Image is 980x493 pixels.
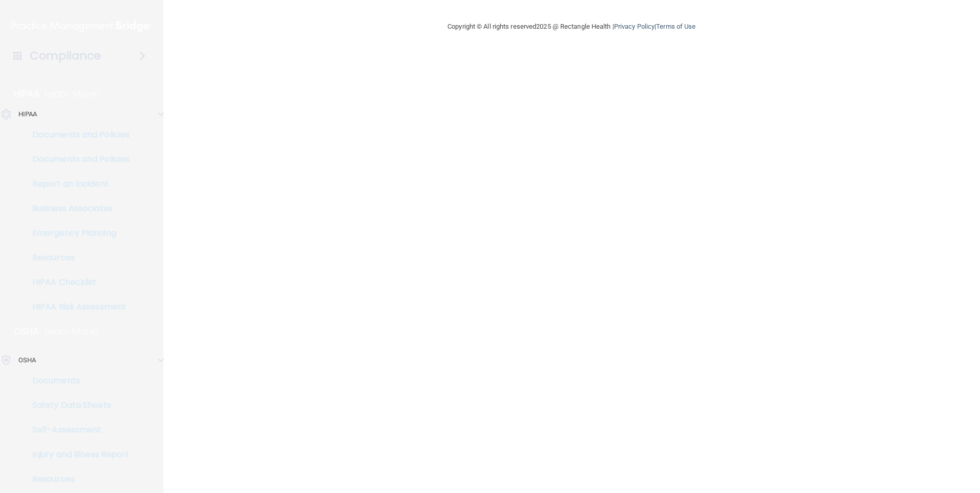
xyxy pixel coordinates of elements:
[7,425,147,435] p: Self-Assessment
[384,10,759,43] div: Copyright © All rights reserved 2025 @ Rectangle Health | |
[7,302,147,312] p: HIPAA Risk Assessment
[45,88,99,100] p: Learn More!
[14,88,40,100] p: HIPAA
[7,130,147,140] p: Documents and Policies
[12,16,151,36] img: PMB logo
[7,376,147,386] p: Documents
[7,400,147,410] p: Safety Data Sheets
[656,23,696,30] a: Terms of Use
[7,474,147,484] p: Resources
[7,203,147,214] p: Business Associates
[7,228,147,238] p: Emergency Planning
[614,23,655,30] a: Privacy Policy
[7,179,147,189] p: Report an Incident
[7,253,147,263] p: Resources
[45,325,99,338] p: Learn More!
[7,277,147,287] p: HIPAA Checklist
[30,49,101,63] h4: Compliance
[7,154,147,165] p: Documents and Policies
[18,108,37,120] p: HIPAA
[18,354,36,366] p: OSHA
[7,449,147,460] p: Injury and Illness Report
[14,325,39,338] p: OSHA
